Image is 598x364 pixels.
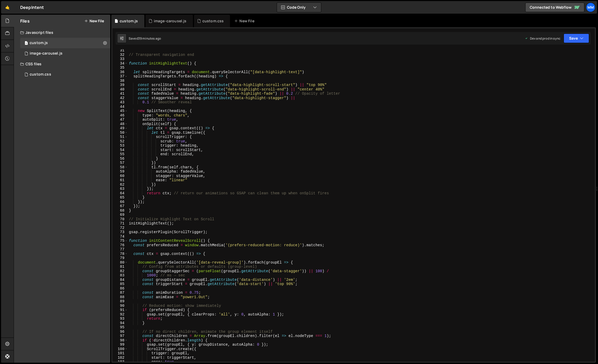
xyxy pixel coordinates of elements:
[112,330,128,334] div: 96
[586,3,595,12] a: mm
[112,113,128,118] div: 46
[112,356,128,360] div: 102
[112,208,128,213] div: 68
[14,27,110,38] div: Javascript files
[112,260,128,265] div: 80
[112,221,128,226] div: 71
[14,59,110,69] div: CSS files
[20,48,110,59] div: 16711/45799.js
[25,41,28,46] span: 1
[112,117,128,122] div: 47
[112,61,128,66] div: 34
[112,135,128,139] div: 51
[30,72,51,77] div: custom.css
[112,187,128,191] div: 63
[234,18,256,24] div: New File
[129,36,161,41] div: Saved
[112,312,128,317] div: 92
[112,131,128,135] div: 50
[564,34,589,43] button: Save
[112,83,128,87] div: 39
[112,122,128,126] div: 48
[20,69,110,80] div: 16711/45677.css
[112,139,128,144] div: 52
[112,195,128,200] div: 65
[112,351,128,356] div: 101
[112,213,128,217] div: 69
[112,308,128,312] div: 91
[112,53,128,57] div: 32
[112,191,128,196] div: 64
[112,230,128,234] div: 73
[525,3,584,12] a: Connected to Webflow
[112,57,128,61] div: 33
[112,174,128,178] div: 60
[112,321,128,325] div: 94
[20,4,44,10] div: DeepIntent
[277,3,321,12] button: Code Only
[112,252,128,256] div: 78
[112,226,128,230] div: 72
[30,51,62,56] div: image-carousel.js
[112,143,128,148] div: 53
[112,243,128,248] div: 76
[112,109,128,113] div: 45
[112,256,128,260] div: 79
[112,79,128,83] div: 38
[112,247,128,252] div: 77
[112,304,128,308] div: 90
[84,19,104,23] button: New File
[112,334,128,338] div: 97
[112,200,128,204] div: 66
[112,265,128,269] div: 81
[112,148,128,152] div: 54
[1,1,14,14] a: 🤙
[112,317,128,321] div: 93
[112,100,128,105] div: 43
[112,165,128,170] div: 58
[112,239,128,243] div: 75
[112,92,128,96] div: 41
[112,269,128,274] div: 82
[112,178,128,183] div: 61
[202,18,224,24] div: custom.css
[112,66,128,70] div: 35
[112,325,128,330] div: 95
[112,299,128,304] div: 89
[112,183,128,187] div: 62
[112,234,128,239] div: 74
[112,87,128,92] div: 40
[112,157,128,161] div: 56
[112,273,128,278] div: 83
[112,217,128,222] div: 70
[138,36,161,41] div: 39 minutes ago
[112,126,128,131] div: 49
[20,18,30,24] h2: Files
[112,347,128,351] div: 100
[112,278,128,282] div: 84
[154,18,187,24] div: image-carousel.js
[112,96,128,100] div: 42
[30,41,48,45] div: custom.js
[112,152,128,157] div: 55
[112,282,128,286] div: 85
[112,169,128,174] div: 59
[112,338,128,343] div: 98
[112,291,128,295] div: 87
[112,74,128,79] div: 37
[112,48,128,53] div: 31
[112,295,128,299] div: 88
[112,204,128,208] div: 67
[112,105,128,109] div: 44
[20,38,110,48] div: 16711/45679.js
[112,286,128,291] div: 86
[525,36,560,41] div: Dev and prod in sync
[112,161,128,165] div: 57
[112,342,128,347] div: 99
[120,18,138,24] div: custom.js
[112,70,128,74] div: 36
